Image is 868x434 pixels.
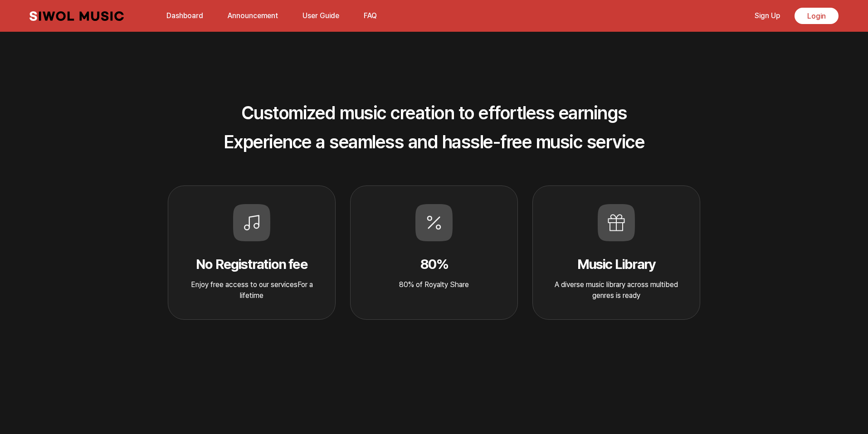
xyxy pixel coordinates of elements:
[222,6,283,25] a: Announcement
[749,6,785,25] a: Sign Up
[399,279,469,290] p: 80% of Royalty Share
[420,256,448,272] strong: 80%
[196,256,307,272] strong: No Registration fee
[297,6,345,25] a: User Guide
[795,8,839,24] a: Login
[358,5,382,27] button: FAQ
[161,6,209,25] a: Dashboard
[577,256,656,272] strong: Music Library
[547,279,685,301] p: A diverse music library across multibed genres is ready
[157,98,711,156] h2: Customized music creation to effortless earnings Experience a seamless and hassle-free music service
[183,279,321,301] p: Enjoy free access to our servicesFor a lifetime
